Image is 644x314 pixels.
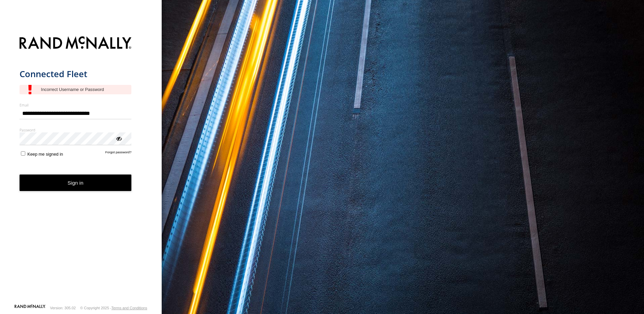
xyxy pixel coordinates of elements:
h1: Connected Fleet [20,68,132,80]
span: Keep me signed in [27,152,63,157]
a: Terms and Conditions [111,306,147,310]
a: Visit our Website [14,305,45,311]
img: Rand McNally [20,35,132,52]
label: Password [20,127,132,132]
form: main [20,32,142,304]
div: ViewPassword [115,135,122,142]
input: Keep me signed in [21,151,25,156]
button: Sign in [20,175,132,191]
label: Email [20,102,132,107]
a: Forgot password? [105,150,132,157]
div: Version: 305.02 [50,306,76,310]
div: © Copyright 2025 - [80,306,147,310]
